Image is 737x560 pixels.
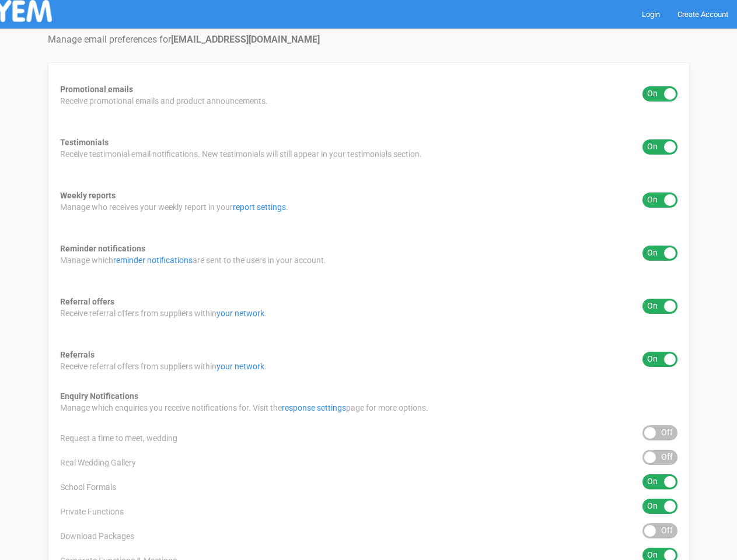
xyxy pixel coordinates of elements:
[60,307,267,319] span: Receive referral offers from suppliers within .
[60,402,428,414] span: Manage which enquiries you receive notifications for. Visit the page for more options.
[60,360,267,372] span: Receive referral offers from suppliers within .
[60,95,268,107] span: Receive promotional emails and product announcements.
[60,506,124,517] span: Private Functions
[171,34,320,45] strong: [EMAIL_ADDRESS][DOMAIN_NAME]
[216,362,264,371] a: your network
[60,350,95,359] strong: Referrals
[60,481,116,493] span: School Formals
[60,254,326,266] span: Manage which are sent to the users in your account.
[60,530,134,542] span: Download Packages
[60,244,145,253] strong: Reminder notifications
[216,309,264,318] a: your network
[60,85,133,94] strong: Promotional emails
[233,202,286,212] a: report settings
[60,391,138,401] strong: Enquiry Notifications
[60,297,114,306] strong: Referral offers
[48,34,690,45] h4: Manage email preferences for
[60,138,109,147] strong: Testimonials
[60,432,177,444] span: Request a time to meet, wedding
[113,256,193,265] a: reminder notifications
[282,403,346,412] a: response settings
[60,457,136,468] span: Real Wedding Gallery
[60,148,422,160] span: Receive testimonial email notifications. New testimonials will still appear in your testimonials ...
[60,191,116,200] strong: Weekly reports
[60,201,288,213] span: Manage who receives your weekly report in your .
